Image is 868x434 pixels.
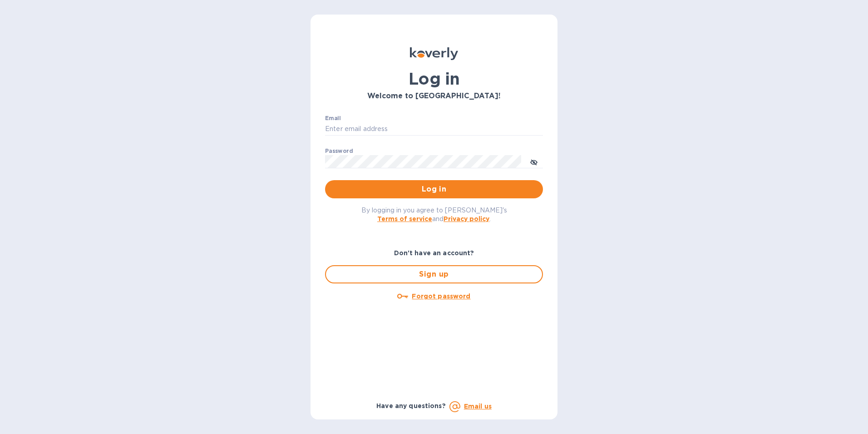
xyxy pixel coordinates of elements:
[325,116,341,121] label: Email
[332,184,536,195] span: Log in
[525,152,543,171] button: toggle password visibility
[377,215,432,222] a: Terms of service
[361,207,507,222] span: By logging in you agree to [PERSON_NAME]'s and .
[464,403,492,410] a: Email us
[325,69,543,88] h1: Log in
[376,402,446,409] b: Have any questions?
[325,180,543,198] button: Log in
[325,92,543,101] h3: Welcome to [GEOGRAPHIC_DATA]!
[412,293,470,300] u: Forgot password
[410,47,458,60] img: Koverly
[325,265,543,283] button: Sign up
[325,122,543,136] input: Enter email address
[394,249,474,257] b: Don't have an account?
[325,148,353,154] label: Password
[333,269,535,280] span: Sign up
[444,215,489,222] a: Privacy policy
